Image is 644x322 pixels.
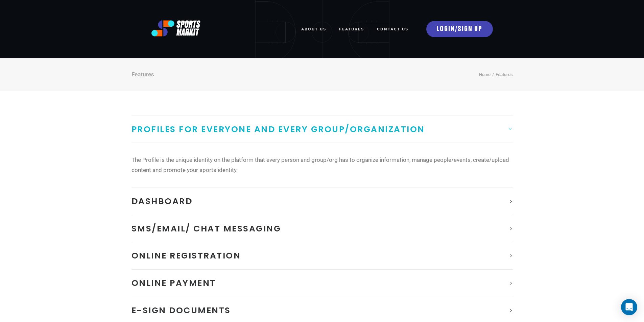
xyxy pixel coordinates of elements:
[132,195,193,207] span: Dashboard
[132,270,513,297] a: Online Payment
[132,155,513,175] p: The Profile is the unique identity on the platform that every person and group/org has to organiz...
[132,242,513,269] a: Online Registration
[132,215,513,242] a: SMS/Email/ Chat Messaging
[426,21,493,37] a: LOGIN/SIGN UP
[132,123,425,135] span: Profiles for Everyone and Every Group/Organization
[377,22,408,36] a: Contact Us
[339,22,364,36] a: FEATURES
[151,20,201,36] img: logo
[132,223,281,234] span: SMS/Email/ Chat Messaging
[132,250,241,262] span: Online Registration
[132,277,216,289] span: Online Payment
[132,116,513,143] a: Profiles for Everyone and Every Group/Organization
[621,299,637,315] div: Open Intercom Messenger
[132,188,513,215] a: Dashboard
[301,22,326,36] a: ABOUT US
[132,71,154,78] div: Features
[491,71,513,79] li: Features
[132,304,231,316] span: E-Sign documents
[479,72,491,77] a: Home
